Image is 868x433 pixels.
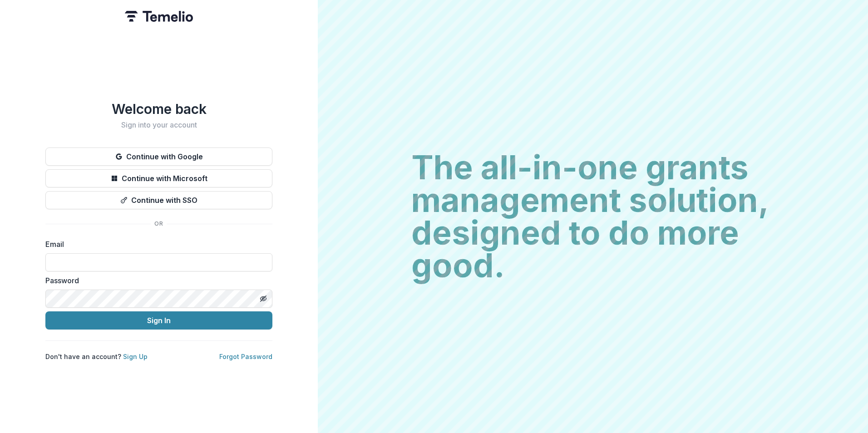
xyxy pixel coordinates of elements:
h1: Welcome back [45,101,272,117]
p: Don't have an account? [45,352,148,361]
img: Temelio [125,11,193,22]
button: Sign In [45,311,272,330]
label: Password [45,275,267,286]
button: Continue with Microsoft [45,169,272,187]
button: Continue with Google [45,148,272,166]
label: Email [45,239,267,250]
h2: Sign into your account [45,121,272,129]
a: Sign Up [123,353,148,360]
a: Forgot Password [219,353,272,360]
button: Toggle password visibility [256,291,271,306]
button: Continue with SSO [45,191,272,209]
